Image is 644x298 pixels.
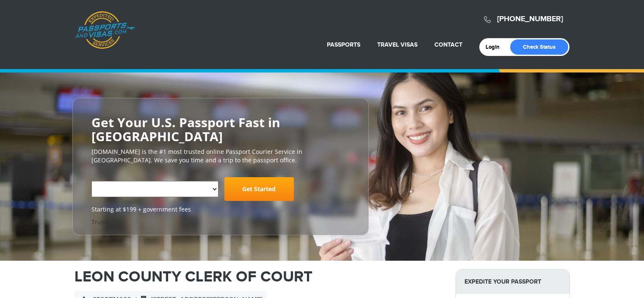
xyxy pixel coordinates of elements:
[497,14,563,24] a: [PHONE_NUMBER]
[91,115,350,143] h2: Get Your U.S. Passport Fast in [GEOGRAPHIC_DATA]
[377,41,417,48] a: Travel Visas
[75,269,443,284] h1: LEON COUNTY CLERK OF COURT
[91,218,119,226] a: Trustpilot
[510,39,568,55] a: Check Status
[224,177,294,201] a: Get Started
[75,11,135,49] a: Passports & [DOMAIN_NAME]
[434,41,462,48] a: Contact
[327,41,360,48] a: Passports
[456,270,569,294] strong: Expedite Your Passport
[91,205,350,214] span: Starting at $199 + government fees
[486,44,506,50] a: Login
[91,148,350,164] p: [DOMAIN_NAME] is the #1 most trusted online Passport Courier Service in [GEOGRAPHIC_DATA]. We sav...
